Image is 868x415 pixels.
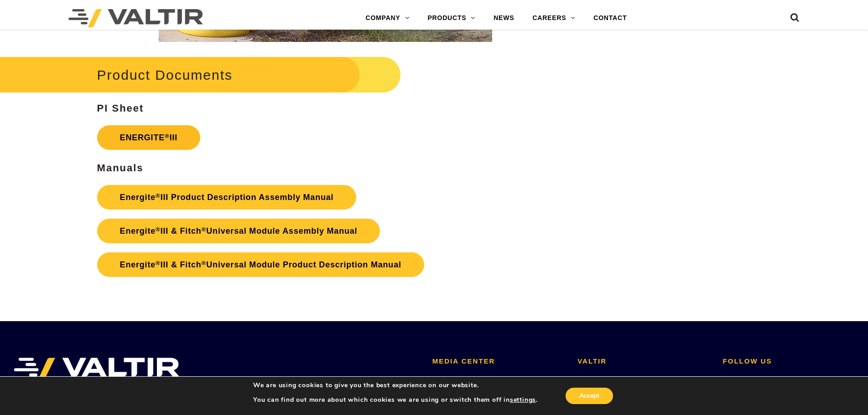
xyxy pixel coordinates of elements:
[97,185,357,210] a: Energite®III Product Description Assembly Manual
[97,252,424,277] a: Energite®III & Fitch®Universal Module Product Description Manual
[97,102,144,114] strong: PI Sheet
[202,226,207,233] sup: ®
[156,260,161,266] sup: ®
[165,133,170,139] sup: ®
[577,358,709,365] h2: VALTIR
[202,260,207,266] sup: ®
[584,9,636,27] a: CONTACT
[14,358,179,380] img: VALTIR
[510,396,536,404] button: settings
[723,358,854,365] h2: FOLLOW US
[484,9,523,27] a: NEWS
[68,9,203,27] img: Valtir
[432,376,482,384] a: VALTIR NEWS
[253,381,538,389] p: We are using cookies to give you the best experience on our website.
[566,388,613,404] button: Accept
[418,9,484,27] a: PRODUCTS
[97,125,201,150] a: ENERGITE®III
[97,219,380,243] a: Energite®III & Fitch®Universal Module Assembly Manual
[723,376,758,384] a: LINKEDIN
[97,162,144,174] strong: Manuals
[156,192,161,199] sup: ®
[577,376,625,384] a: CONTACT US
[356,9,418,27] a: COMPANY
[156,226,161,233] sup: ®
[253,396,538,404] p: You can find out more about which cookies we are using or switch them off in .
[432,358,564,365] h2: MEDIA CENTER
[523,9,584,27] a: CAREERS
